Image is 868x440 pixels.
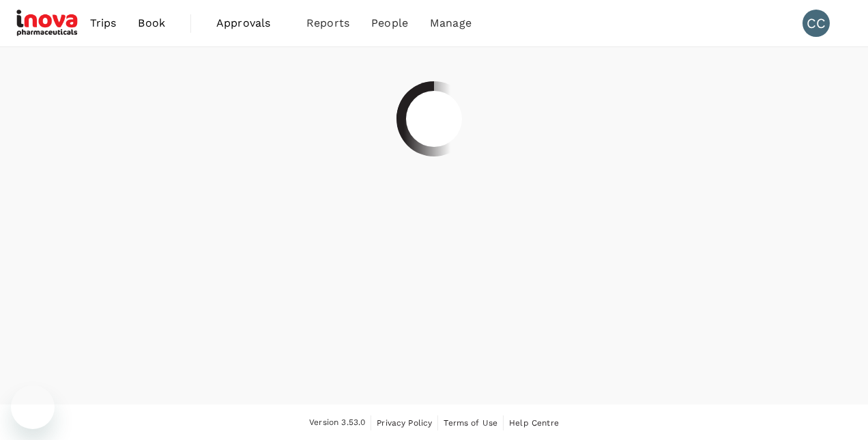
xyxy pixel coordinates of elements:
[430,15,472,31] span: Manage
[90,15,117,31] span: Trips
[509,415,559,430] a: Help Centre
[16,8,79,38] img: iNova Pharmaceuticals
[444,415,497,430] a: Terms of Use
[216,15,285,31] span: Approvals
[309,416,365,430] span: Version 3.53.0
[306,15,349,31] span: Reports
[11,385,55,429] iframe: Button to launch messaging window
[377,418,432,428] span: Privacy Policy
[371,15,408,31] span: People
[802,10,830,37] div: CC
[377,415,432,430] a: Privacy Policy
[138,15,165,31] span: Book
[509,418,559,428] span: Help Centre
[444,418,497,428] span: Terms of Use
